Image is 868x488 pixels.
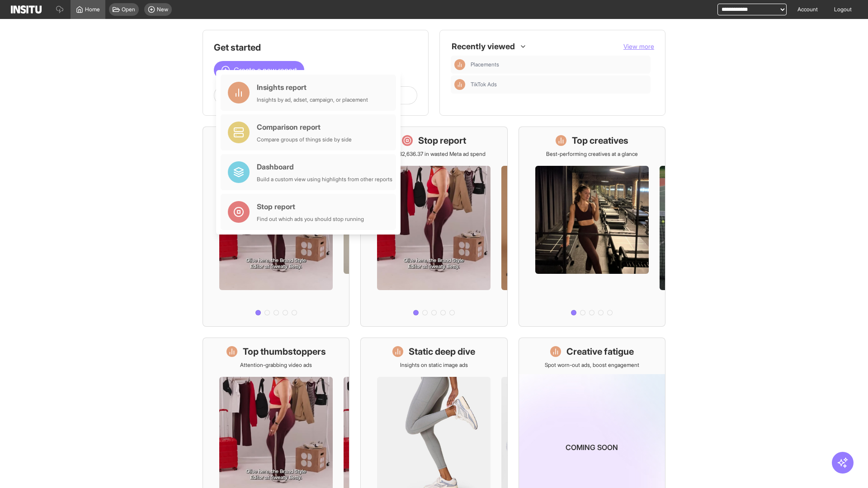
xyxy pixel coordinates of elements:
[471,61,647,68] span: Placements
[471,61,499,68] span: Placements
[240,361,312,369] p: Attention-grabbing video ads
[360,127,507,327] a: Stop reportSave £32,636.37 in wasted Meta ad spend
[203,127,349,327] a: What's live nowSee all active ads instantly
[623,42,654,50] span: View more
[234,65,297,75] span: Create a new report
[471,81,497,88] span: TikTok Ads
[257,136,352,143] div: Compare groups of things side by side
[257,122,352,132] div: Comparison report
[409,345,475,358] h1: Static deep dive
[257,82,368,93] div: Insights report
[157,6,168,13] span: New
[257,176,392,183] div: Build a custom view using highlights from other reports
[400,361,468,369] p: Insights on static image ads
[382,150,486,158] p: Save £32,636.37 in wasted Meta ad spend
[418,134,466,147] h1: Stop report
[122,6,135,13] span: Open
[471,81,647,88] span: TikTok Ads
[214,41,417,54] h1: Get started
[85,6,100,13] span: Home
[546,150,638,158] p: Best-performing creatives at a glance
[519,127,665,327] a: Top creativesBest-performing creatives at a glance
[623,42,654,51] button: View more
[257,201,364,212] div: Stop report
[257,96,368,103] div: Insights by ad, adset, campaign, or placement
[454,79,465,90] div: Insights
[11,5,42,14] img: Logo
[257,216,364,223] div: Find out which ads you should stop running
[243,345,326,358] h1: Top thumbstoppers
[214,61,304,79] button: Create a new report
[572,134,628,147] h1: Top creatives
[454,59,465,70] div: Insights
[257,161,392,172] div: Dashboard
